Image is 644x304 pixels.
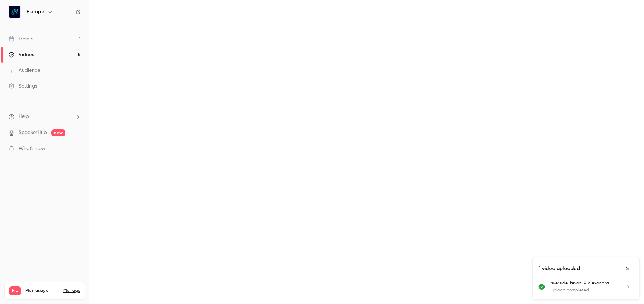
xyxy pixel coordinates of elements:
[72,146,81,152] iframe: Noticeable Trigger
[19,113,29,120] span: Help
[551,287,616,294] p: Upload completed
[25,288,59,294] span: Plan usage
[9,83,37,90] div: Settings
[9,113,81,120] li: help-dropdown-opener
[622,263,634,274] button: Close uploads list
[538,265,580,272] p: 1 video uploaded
[9,6,20,18] img: Escape
[9,67,40,74] div: Audience
[533,280,639,299] ul: Uploads list
[551,280,616,286] p: riverside_kevan_& alexandra magic episode _ [DATE]_podcast___ [PERSON_NAME]
[19,145,45,153] span: What's new
[9,51,34,58] div: Videos
[9,286,21,295] span: Pro
[51,129,65,136] span: new
[26,8,44,15] h6: Escape
[551,280,634,294] a: riverside_kevan_& alexandra magic episode _ [DATE]_podcast___ [PERSON_NAME]Upload completed
[19,129,47,136] a: SpeakerHub
[9,35,33,43] div: Events
[63,288,80,294] a: Manage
